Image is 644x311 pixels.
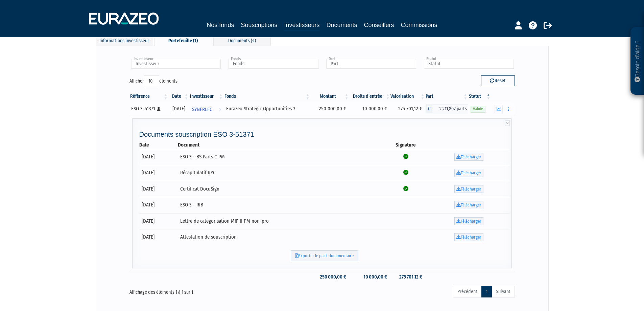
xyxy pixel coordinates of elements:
div: Affichage des éléments 1 à 1 sur 1 [129,285,284,296]
th: Fonds: activer pour trier la colonne par ordre croissant [224,91,311,102]
td: Lettre de catégorisation MIF II PM non-pro [178,213,383,229]
td: 250 000,00 € [311,271,350,283]
h4: Documents souscription ESO 3-51371 [139,131,510,138]
button: Reset [481,75,515,86]
td: Attestation de souscription [178,229,383,245]
td: 250 000,00 € [311,102,350,116]
td: [DATE] [139,213,178,229]
a: Télécharger [454,233,483,241]
td: ESO 3 - RIB [178,197,383,213]
i: [Français] Personne physique [157,107,161,111]
td: 10 000,00 € [350,102,391,116]
i: Voir l'investisseur [219,103,221,116]
a: Investisseurs [284,20,319,31]
th: Signature [383,141,428,149]
div: ESO 3-51371 [131,105,166,112]
p: Besoin d'aide ? [634,31,641,92]
th: Part: activer pour trier la colonne par ordre croissant [426,91,469,102]
td: Certificat DocuSign [178,181,383,197]
td: [DATE] [139,181,178,197]
select: Afficheréléments [144,75,159,87]
td: [DATE] [139,229,178,245]
div: [DATE] [171,105,187,112]
a: Télécharger [454,169,483,177]
th: Valorisation: activer pour trier la colonne par ordre croissant [390,91,425,102]
a: Conseillers [364,20,394,30]
span: SYNERLEC [192,103,212,116]
th: Date: activer pour trier la colonne par ordre croissant [169,91,189,102]
a: Télécharger [454,185,483,193]
td: [DATE] [139,197,178,213]
td: 10 000,00 € [350,271,391,283]
a: 1 [481,286,492,297]
a: Télécharger [454,153,483,161]
th: Investisseur: activer pour trier la colonne par ordre croissant [189,91,224,102]
th: Droits d'entrée: activer pour trier la colonne par ordre croissant [350,91,391,102]
td: Récapitulatif KYC [178,165,383,181]
th: Date [139,141,178,149]
img: 1732889491-logotype_eurazeo_blanc_rvb.png [89,13,159,25]
div: Portefeuille (1) [154,35,212,46]
div: Eurazeo Strategic Opportunities 3 [226,105,308,112]
span: Valide [471,106,485,112]
td: 275 701,12 € [390,271,425,283]
div: Documents (4) [213,35,271,46]
td: ESO 3 - BS Parts C PM [178,149,383,165]
a: SYNERLEC [189,102,224,116]
th: Document [178,141,383,149]
th: Montant: activer pour trier la colonne par ordre croissant [311,91,350,102]
td: 275 701,12 € [390,102,425,116]
a: Commissions [401,20,437,30]
th: Référence : activer pour trier la colonne par ordre croissant [129,91,169,102]
label: Afficher éléments [129,75,177,87]
span: C [426,105,432,113]
td: [DATE] [139,149,178,165]
a: Télécharger [454,201,483,209]
div: Informations investisseur [96,35,153,46]
span: 2 211,802 parts [432,105,469,113]
a: Télécharger [454,217,483,225]
a: Souscriptions [241,20,277,30]
a: Exporter le pack documentaire [291,250,358,262]
div: C - Eurazeo Strategic Opportunities 3 [426,105,469,113]
a: Documents [327,20,357,30]
th: Statut : activer pour trier la colonne par ordre d&eacute;croissant [468,91,491,102]
a: Nos fonds [207,20,234,30]
td: [DATE] [139,165,178,181]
